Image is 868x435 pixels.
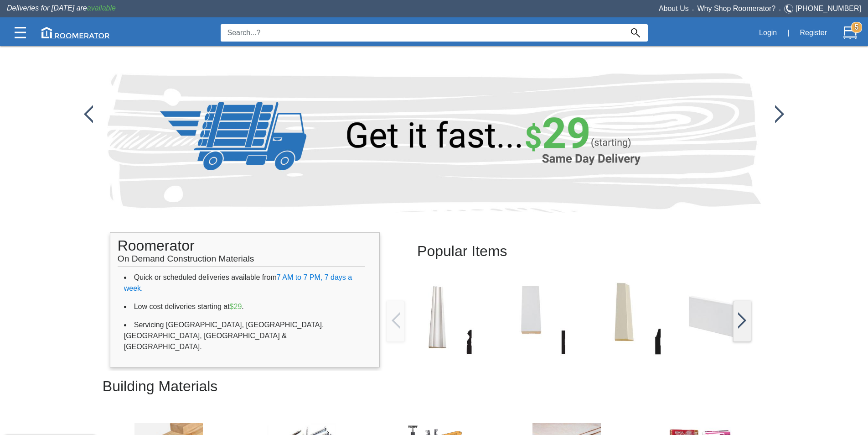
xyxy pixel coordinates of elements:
img: /app/images/Buttons/favicon.jpg [738,312,746,329]
a: [PHONE_NUMBER] [796,5,861,12]
h1: Roomerator [118,233,366,267]
img: /app/images/Buttons/favicon.jpg [398,277,477,357]
img: roomerator-logo.svg [41,27,110,38]
img: /app/images/Buttons/favicon.jpg [84,105,93,123]
a: Why Shop Roomerator? [697,5,776,12]
span: $29 [230,303,242,310]
img: Telephone.svg [784,3,796,15]
span: Deliveries for [DATE] are [7,4,116,12]
img: /app/images/Buttons/favicon.jpg [392,312,400,329]
img: Cart.svg [843,26,857,40]
button: Login [754,23,782,42]
img: /app/images/Buttons/favicon.jpg [491,277,571,357]
div: | [782,23,795,43]
h2: Popular Items [417,236,721,267]
li: Servicing [GEOGRAPHIC_DATA], [GEOGRAPHIC_DATA], [GEOGRAPHIC_DATA], [GEOGRAPHIC_DATA] & [GEOGRAPHI... [124,316,366,356]
li: Low cost deliveries starting at . [124,298,366,316]
strong: 5 [851,22,862,33]
span: • [689,8,697,12]
input: Search...? [221,24,623,42]
span: On Demand Construction Materials [118,249,254,263]
img: /app/images/Buttons/favicon.jpg [584,277,664,357]
li: Quick or scheduled deliveries available from [124,268,366,298]
img: /app/images/Buttons/favicon.jpg [678,277,758,357]
img: /app/images/Buttons/favicon.jpg [775,105,784,123]
img: Search_Icon.svg [631,28,640,37]
a: About Us [659,5,689,12]
img: Categories.svg [15,27,26,38]
span: available [87,4,116,12]
button: Register [795,23,832,42]
span: • [775,8,784,12]
h2: Building Materials [103,371,765,402]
